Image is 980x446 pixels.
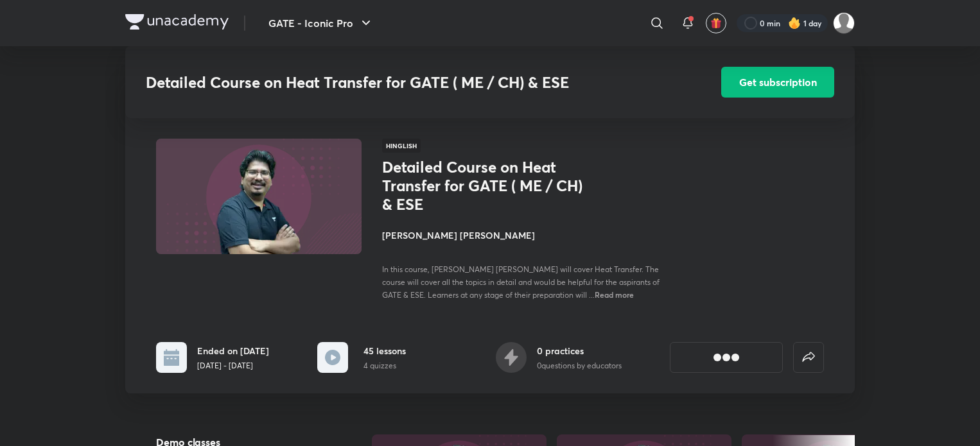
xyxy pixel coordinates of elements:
img: Company Logo [125,14,229,30]
img: Thumbnail [154,137,363,255]
h6: 45 lessons [363,344,406,357]
p: 4 quizzes [363,360,406,372]
h6: Ended on [DATE] [197,344,269,357]
span: Hinglish [382,139,421,153]
h6: 0 practices [537,344,622,357]
a: Company Logo [125,14,229,33]
button: [object Object] [670,342,783,373]
img: avatar [710,17,722,29]
button: GATE - Iconic Pro [261,10,381,36]
span: Read more [595,289,634,300]
span: In this course, [PERSON_NAME] [PERSON_NAME] will cover Heat Transfer. The course will cover all t... [382,264,660,300]
h3: Detailed Course on Heat Transfer for GATE ( ME / CH) & ESE [146,73,649,92]
p: 0 questions by educators [537,360,622,372]
img: streak [788,17,801,30]
button: false [793,342,824,373]
h4: [PERSON_NAME] [PERSON_NAME] [382,228,670,242]
p: [DATE] - [DATE] [197,360,269,372]
button: avatar [706,13,726,33]
button: Get subscription [721,67,834,98]
h1: Detailed Course on Heat Transfer for GATE ( ME / CH) & ESE [382,158,592,213]
img: Abhay Raj [833,12,855,34]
